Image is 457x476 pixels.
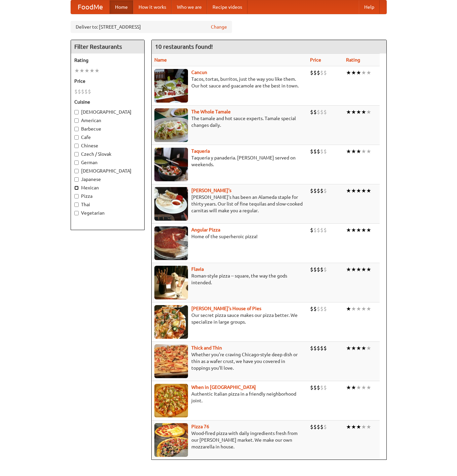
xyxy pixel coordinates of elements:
li: $ [310,423,313,431]
li: $ [320,344,323,352]
h4: Filter Restaurants [71,40,144,53]
a: Who we are [172,0,207,14]
li: ★ [366,108,371,116]
li: ★ [361,266,366,273]
li: ★ [79,67,84,74]
img: angular.jpg [154,226,188,260]
a: Pizza 76 [191,424,209,429]
li: ★ [351,344,356,352]
img: taqueria.jpg [154,148,188,181]
label: Pizza [74,193,141,199]
img: flavia.jpg [154,266,188,299]
li: $ [313,266,317,273]
li: ★ [346,69,351,76]
li: ★ [346,187,351,194]
h5: Cuisine [74,99,141,105]
li: ★ [366,226,371,234]
li: $ [323,384,327,391]
a: Cancun [191,70,207,75]
li: ★ [346,423,351,431]
li: ★ [356,69,361,76]
li: $ [310,344,313,352]
input: Vegetarian [74,211,79,215]
label: American [74,117,141,124]
li: $ [320,423,323,431]
li: $ [323,187,327,194]
label: Cafe [74,134,141,141]
li: ★ [356,266,361,273]
li: ★ [74,67,79,74]
a: [PERSON_NAME]'s [191,188,231,193]
a: Rating [346,57,360,63]
input: Thai [74,203,79,207]
p: The tamale and hot sauce experts. Tamale special changes daily. [154,115,305,129]
li: $ [317,384,320,391]
li: ★ [366,305,371,313]
input: [DEMOGRAPHIC_DATA] [74,169,79,173]
li: $ [320,305,323,313]
li: $ [320,226,323,234]
label: Chinese [74,142,141,149]
li: ★ [361,423,366,431]
li: $ [313,305,317,313]
li: ★ [356,344,361,352]
li: $ [313,108,317,116]
li: $ [323,148,327,155]
li: ★ [351,69,356,76]
li: ★ [351,384,356,391]
label: Barbecue [74,125,141,132]
a: Angular Pizza [191,227,220,232]
li: ★ [346,108,351,116]
li: $ [320,108,323,116]
p: Authentic Italian pizza in a friendly neighborhood joint. [154,391,305,404]
li: $ [310,266,313,273]
li: $ [323,108,327,116]
ng-pluralize: 10 restaurants found! [155,43,213,50]
li: ★ [361,148,366,155]
li: ★ [84,67,89,74]
li: $ [310,148,313,155]
li: $ [323,226,327,234]
li: $ [310,187,313,194]
li: $ [81,88,84,95]
li: $ [317,108,320,116]
li: ★ [346,305,351,313]
img: pedros.jpg [154,187,188,221]
li: $ [317,148,320,155]
li: $ [310,69,313,76]
li: ★ [361,108,366,116]
label: [DEMOGRAPHIC_DATA] [74,109,141,115]
img: thick.jpg [154,344,188,378]
li: ★ [356,423,361,431]
label: [DEMOGRAPHIC_DATA] [74,168,141,174]
img: wholetamale.jpg [154,108,188,142]
li: ★ [356,226,361,234]
li: ★ [366,384,371,391]
li: $ [323,344,327,352]
li: ★ [361,69,366,76]
input: German [74,160,79,165]
a: Flavia [191,266,204,272]
label: Czech / Slovak [74,151,141,157]
li: ★ [356,187,361,194]
li: ★ [356,148,361,155]
label: Thai [74,201,141,208]
li: $ [317,305,320,313]
li: $ [317,69,320,76]
img: pizza76.jpg [154,423,188,457]
p: [PERSON_NAME]'s has been an Alameda staple for thirty years. Our list of fine tequilas and slow-c... [154,194,305,214]
a: The Whole Tamale [191,109,231,114]
a: When in [GEOGRAPHIC_DATA] [191,385,256,390]
li: ★ [351,226,356,234]
h5: Rating [74,57,141,64]
li: ★ [351,266,356,273]
li: $ [320,187,323,194]
li: $ [313,187,317,194]
li: $ [317,266,320,273]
